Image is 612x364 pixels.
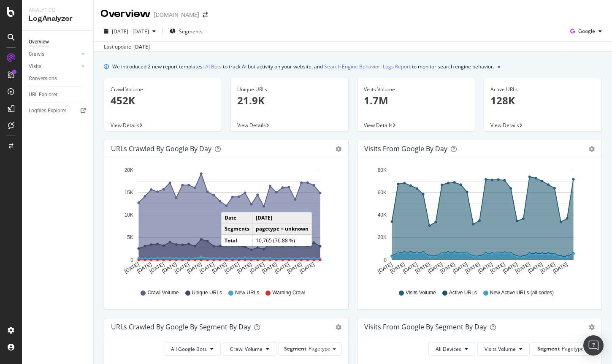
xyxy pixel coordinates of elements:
text: [DATE] [286,261,303,274]
button: All Devices [428,342,475,356]
div: info banner [104,62,602,71]
span: View Details [111,122,139,129]
span: Segment [284,345,306,352]
button: Segments [166,24,206,38]
text: [DATE] [452,261,468,274]
div: gear [336,146,341,152]
button: close banner [496,60,502,73]
span: Pagetype [309,345,330,352]
text: [DATE] [539,261,556,274]
span: All Devices [436,345,461,353]
div: gear [336,324,341,330]
div: [DATE] [133,43,150,51]
svg: A chart. [364,164,592,281]
text: [DATE] [389,261,406,274]
a: Logfiles Explorer [29,106,87,115]
text: [DATE] [136,261,153,274]
div: Analytics [29,7,87,14]
text: 0 [384,257,387,263]
span: View Details [237,122,266,129]
p: 128K [490,93,595,108]
span: Segments [179,28,203,35]
text: [DATE] [123,261,140,274]
svg: A chart. [111,164,338,281]
span: Active URLs [449,289,477,296]
div: Visits Volume [364,86,468,93]
td: Segments [222,223,253,235]
button: [DATE] - [DATE] [100,24,159,38]
div: LogAnalyzer [29,14,87,24]
text: 20K [125,167,133,173]
td: Total [222,235,253,246]
text: [DATE] [515,261,531,274]
text: [DATE] [249,261,265,274]
div: Conversions [29,74,57,83]
text: [DATE] [173,261,190,274]
div: Logfiles Explorer [29,106,66,115]
text: 15K [125,190,133,196]
text: [DATE] [464,261,481,274]
text: [DATE] [414,261,431,274]
div: Visits from Google By Segment By Day [364,323,487,331]
text: [DATE] [427,261,444,274]
text: [DATE] [149,261,165,274]
span: Unique URLs [192,289,222,296]
text: [DATE] [489,261,506,274]
text: 10K [125,212,133,218]
p: 21.9K [237,93,342,108]
div: Visits from Google by day [364,144,447,153]
text: [DATE] [236,261,253,274]
td: 10,765 (76.88 %) [253,235,312,246]
a: Conversions [29,74,87,83]
text: [DATE] [376,261,393,274]
span: Visits Volume [406,289,436,296]
a: Overview [29,38,87,46]
div: Last update [104,43,150,51]
text: 80K [378,167,387,173]
text: 5K [127,235,133,241]
text: [DATE] [502,261,519,274]
text: [DATE] [274,261,290,274]
a: Crawls [29,50,79,59]
div: gear [589,146,595,152]
div: URL Explorer [29,90,57,99]
button: Crawl Volume [223,342,276,356]
div: Visits [29,62,41,71]
span: Warning Crawl [272,289,305,296]
text: 0 [130,257,133,263]
div: [DOMAIN_NAME] [154,11,199,19]
div: Overview [29,38,49,46]
text: [DATE] [402,261,419,274]
text: [DATE] [527,261,544,274]
text: [DATE] [552,261,569,274]
a: Visits [29,62,79,71]
div: We introduced 2 new report templates: to track AI bot activity on your website, and to monitor se... [112,62,494,71]
text: 60K [378,190,387,196]
span: View Details [490,122,519,129]
span: Crawl Volume [147,289,179,296]
div: Crawl Volume [111,86,215,93]
text: [DATE] [299,261,316,274]
text: [DATE] [261,261,278,274]
div: Unique URLs [237,86,342,93]
span: Crawl Volume [230,345,263,353]
div: Crawls [29,50,44,59]
span: New Active URLs (all codes) [490,289,554,296]
div: arrow-right-arrow-left [203,12,208,18]
td: Date [222,212,253,223]
a: Search Engine Behavior: Logs Report [324,62,411,71]
td: pagetype = unknown [253,223,312,235]
text: 40K [378,212,387,218]
span: [DATE] - [DATE] [112,28,149,35]
text: 20K [378,235,387,241]
span: Visits Volume [485,345,516,353]
div: gear [589,324,595,330]
span: Segment [537,345,560,352]
text: [DATE] [439,261,456,274]
text: [DATE] [477,261,494,274]
div: Overview [100,7,151,21]
text: [DATE] [198,261,215,274]
div: URLs Crawled by Google by day [111,144,211,153]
